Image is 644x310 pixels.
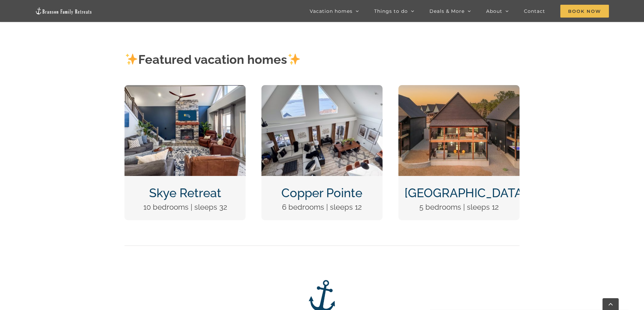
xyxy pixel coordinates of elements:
[149,186,221,200] a: Skye Retreat
[524,9,545,14] span: Contact
[268,201,376,213] p: 6 bedrooms | sleeps 12
[261,84,383,93] a: Copper Pointe at Table Rock Lake-1051
[404,201,513,213] p: 5 bedrooms | sleeps 12
[374,9,408,14] span: Things to do
[288,53,300,65] img: ✨
[124,84,246,93] a: Skye Retreat at Table Rock Lake-3004-Edit
[398,84,520,93] a: DCIM100MEDIADJI_0124.JPG
[124,52,301,67] strong: Featured vacation homes
[125,53,138,65] img: ✨
[429,9,465,14] span: Deals & More
[560,5,609,18] span: Book Now
[486,9,502,14] span: About
[131,201,240,213] p: 10 bedrooms | sleeps 32
[35,7,92,15] img: Branson Family Retreats Logo
[404,186,526,200] a: [GEOGRAPHIC_DATA]
[281,186,362,200] a: Copper Pointe
[310,9,353,14] span: Vacation homes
